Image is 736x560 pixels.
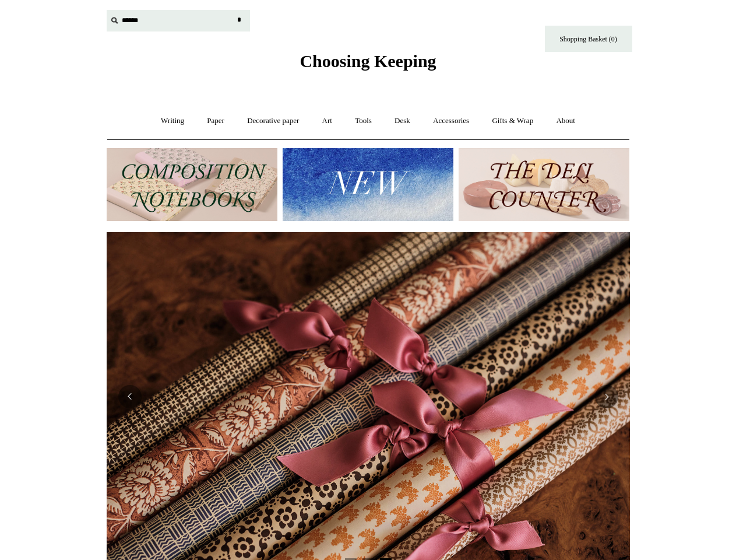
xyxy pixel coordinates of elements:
span: Choosing Keeping [300,51,436,71]
button: Previous [118,385,142,408]
a: Desk [384,106,421,136]
a: Paper [196,106,235,136]
a: Decorative paper [237,106,309,136]
a: Choosing Keeping [300,61,436,69]
img: New.jpg__PID:f73bdf93-380a-4a35-bcfe-7823039498e1 [283,148,453,221]
a: Accessories [422,106,480,136]
a: Art [312,106,343,136]
a: Tools [344,106,382,136]
img: 202302 Composition ledgers.jpg__PID:69722ee6-fa44-49dd-a067-31375e5d54ec [107,148,277,221]
a: Writing [150,106,195,136]
a: Gifts & Wrap [481,106,544,136]
a: Shopping Basket (0) [545,26,632,52]
a: About [545,106,586,136]
button: Next [595,385,618,408]
img: The Deli Counter [459,148,629,221]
